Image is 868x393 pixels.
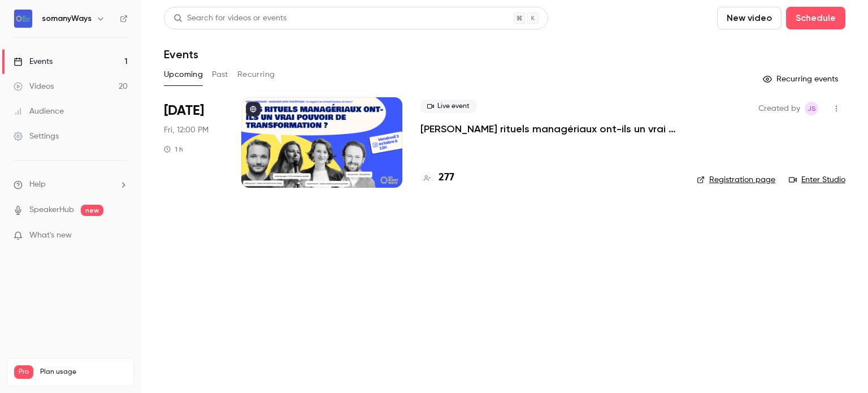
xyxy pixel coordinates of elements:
[717,7,782,29] button: New video
[14,179,128,191] li: help-dropdown-opener
[786,7,845,29] button: Schedule
[40,368,127,377] span: Plan usage
[164,102,204,120] span: [DATE]
[14,106,64,117] div: Audience
[789,174,845,185] a: Enter Studio
[758,70,845,88] button: Recurring events
[420,170,454,185] a: 277
[42,13,92,24] h6: somanyWays
[29,230,72,241] span: What's new
[439,170,454,185] h4: 277
[420,100,476,113] span: Live event
[14,365,33,379] span: Pro
[697,174,775,185] a: Registration page
[237,66,275,84] button: Recurring
[164,47,198,61] h1: Events
[808,102,816,115] span: JS
[758,102,800,115] span: Created by
[81,205,103,216] span: new
[29,204,74,216] a: SpeakerHub
[14,131,59,142] div: Settings
[805,102,818,115] span: Julia Sueur
[14,81,54,92] div: Videos
[212,66,228,84] button: Past
[14,10,32,28] img: somanyWays
[164,124,209,136] span: Fri, 12:00 PM
[173,12,287,24] div: Search for videos or events
[29,179,46,191] span: Help
[164,97,223,188] div: Oct 3 Fri, 12:00 PM (Europe/Paris)
[164,66,203,84] button: Upcoming
[164,145,183,154] div: 1 h
[14,56,53,67] div: Events
[420,122,679,136] a: [PERSON_NAME] rituels managériaux ont-ils un vrai pouvoir de transformation ?
[114,231,128,241] iframe: Noticeable Trigger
